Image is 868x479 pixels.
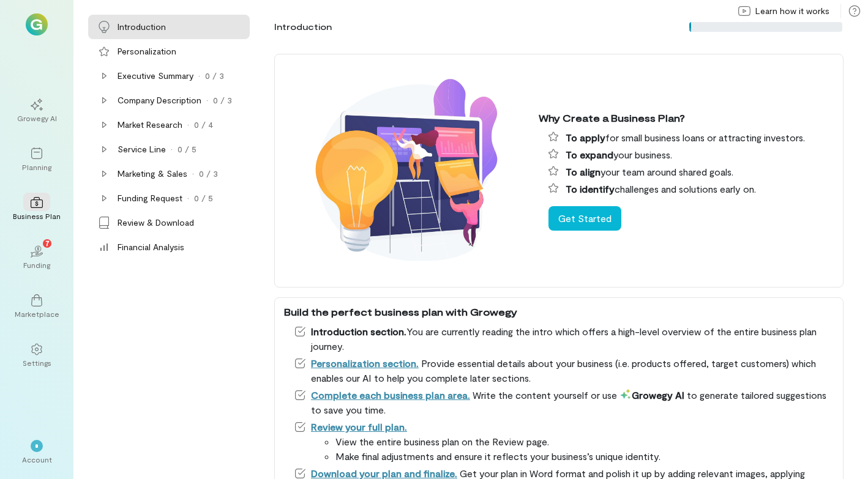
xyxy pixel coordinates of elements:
[192,168,194,180] div: ·
[566,149,613,160] span: To expand
[17,113,57,123] div: Growegy AI
[118,192,182,204] div: Funding Request
[118,70,193,82] div: Executive Summary
[566,183,615,195] span: To identify
[194,119,213,131] div: 0 / 4
[294,356,834,385] li: Provide essential details about your business (i.e. products offered, target customers) which ena...
[15,138,59,182] a: Planning
[118,143,166,155] div: Service Line
[187,192,189,204] div: ·
[118,217,194,229] div: Review & Download
[118,21,166,33] div: Introduction
[15,89,59,133] a: Growegy AI
[13,211,61,221] div: Business Plan
[311,325,406,337] span: Introduction section.
[311,357,419,369] a: Personalization section.
[311,389,470,401] a: Complete each business plan area.
[619,389,684,401] span: Growegy AI
[15,284,59,329] a: Marketplace
[199,168,218,180] div: 0 / 3
[335,449,834,464] li: Make final adjustments and ensure it reflects your business’s unique identity.
[23,358,51,368] div: Settings
[171,143,173,155] div: ·
[311,467,457,479] a: Download your plan and finalize.
[335,434,834,449] li: View the entire business plan on the Review page.
[539,111,834,125] div: Why Create a Business Plan?
[205,70,224,82] div: 0 / 3
[311,421,407,433] a: Review your full plan.
[294,324,834,354] li: You are currently reading the intro which offers a high-level overview of the entire business pla...
[548,147,834,162] li: your business.
[22,455,52,464] div: Account
[755,5,829,17] span: Learn how it works
[284,61,529,280] img: Why create a business plan
[274,21,332,33] div: Introduction
[198,70,200,82] div: ·
[118,119,182,131] div: Market Research
[194,192,213,204] div: 0 / 5
[548,165,834,179] li: your team around shared goals.
[294,388,834,417] li: Write the content yourself or use to generate tailored suggestions to save you time.
[118,241,184,253] div: Financial Analysis
[23,260,50,270] div: Funding
[178,143,196,155] div: 0 / 5
[22,162,51,172] div: Planning
[45,237,50,248] span: 7
[118,94,201,106] div: Company Description
[566,166,600,177] span: To align
[213,94,232,106] div: 0 / 3
[284,305,834,319] div: Build the perfect business plan with Growegy
[566,132,605,143] span: To apply
[548,130,834,145] li: for small business loans or attracting investors.
[15,430,59,474] div: *Account
[15,333,59,377] a: Settings
[118,45,176,58] div: Personalization
[548,182,834,196] li: challenges and solutions early on.
[15,309,59,319] div: Marketplace
[187,119,189,131] div: ·
[118,168,187,180] div: Marketing & Sales
[15,236,59,280] a: Funding
[548,206,621,231] button: Get Started
[206,94,208,106] div: ·
[15,187,59,231] a: Business Plan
